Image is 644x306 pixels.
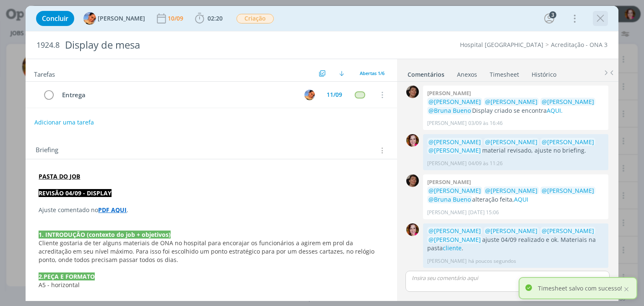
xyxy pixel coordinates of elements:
[98,16,145,21] span: [PERSON_NAME]
[427,187,604,204] p: alteração feita,
[26,6,618,301] div: dialog
[543,12,556,25] button: 3
[58,90,296,100] div: Entrega
[428,98,481,106] span: @[PERSON_NAME]
[428,106,471,114] span: @Bruna Bueno
[427,119,467,127] p: [PERSON_NAME]
[485,187,538,194] span: @[PERSON_NAME]
[457,70,477,79] div: Anexos
[542,187,594,194] span: @[PERSON_NAME]
[427,160,467,167] p: [PERSON_NAME]
[406,86,419,98] img: P
[39,272,95,280] strong: 2.PEÇA E FORMATO
[427,227,604,252] p: ajuste 04/09 realizado e ok. Materiais na pasta .
[443,244,462,252] a: cliente
[542,227,594,235] span: @[PERSON_NAME]
[427,209,467,216] p: [PERSON_NAME]
[36,11,74,26] button: Concluir
[339,71,344,76] img: arrow-down.svg
[39,172,80,180] a: PASTA DO JOB
[428,138,481,146] span: @[PERSON_NAME]
[168,16,185,21] div: 10/09
[304,88,316,101] button: L
[406,223,419,236] img: B
[489,67,519,79] a: Timesheet
[542,138,594,146] span: @[PERSON_NAME]
[468,119,503,127] span: 03/09 às 16:46
[549,11,556,18] div: 3
[427,178,471,186] b: [PERSON_NAME]
[34,68,55,78] span: Tarefas
[304,90,315,100] img: L
[428,236,481,244] span: @[PERSON_NAME]
[406,134,419,147] img: B
[193,12,225,25] button: 02:20
[236,14,274,23] span: Criação
[39,206,384,214] p: Ajuste comentado no .
[39,281,80,289] span: A5 - horizontal
[36,145,58,156] span: Briefing
[514,195,528,203] a: AQUI
[460,41,543,49] a: Hospital [GEOGRAPHIC_DATA]
[428,187,481,194] span: @[PERSON_NAME]
[34,115,94,130] button: Adicionar uma tarefa
[468,209,499,216] span: [DATE] 15:06
[61,35,366,55] div: Display de mesa
[236,13,274,24] button: Criação
[83,12,96,25] img: L
[39,231,171,239] strong: 1. INTRODUÇÃO (contexto do job + objetivos)
[428,146,481,154] span: @[PERSON_NAME]
[427,138,604,155] p: material revisado, ajuste no briefing.
[39,239,376,264] span: Cliente gostaria de ter alguns materiais de ONA no hospital para encorajar os funcionários a agir...
[427,89,471,97] b: [PERSON_NAME]
[485,227,538,235] span: @[PERSON_NAME]
[39,189,112,197] strong: REVISÃO 04/09 - DISPLAY
[428,227,481,235] span: @[PERSON_NAME]
[360,70,384,76] span: Abertas 1/6
[428,195,471,203] span: @Bruna Bueno
[531,67,557,79] a: Histórico
[36,41,60,50] span: 1924.8
[327,92,342,98] div: 11/09
[406,174,419,187] img: P
[485,138,538,146] span: @[PERSON_NAME]
[83,12,145,25] button: L[PERSON_NAME]
[468,257,516,265] span: há poucos segundos
[468,160,503,167] span: 04/09 às 11:26
[538,284,622,293] p: Timesheet salvo com sucesso!
[208,14,223,22] span: 02:20
[427,257,467,265] p: [PERSON_NAME]
[485,98,538,106] span: @[PERSON_NAME]
[407,67,445,79] a: Comentários
[42,15,68,22] span: Concluir
[551,41,608,49] a: Acreditação - ONA 3
[427,98,604,115] p: Display criado se encontra
[542,98,594,106] span: @[PERSON_NAME]
[547,106,563,114] a: AQUI.
[98,206,127,214] a: PDF AQUI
